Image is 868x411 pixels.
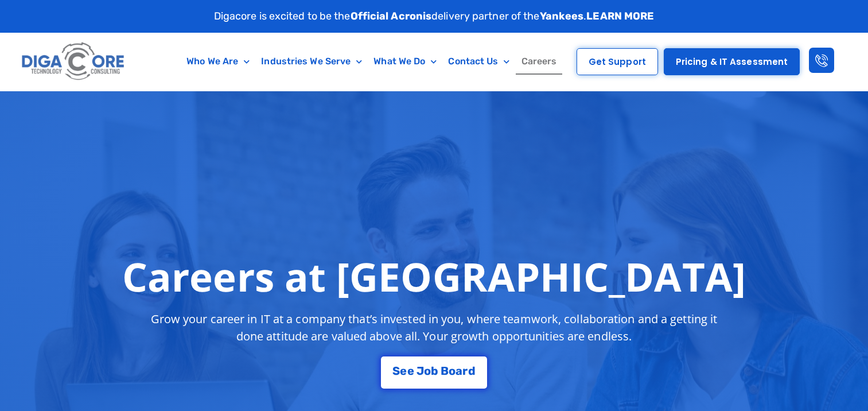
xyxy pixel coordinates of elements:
a: Get Support [577,48,658,75]
p: Digacore is excited to be the delivery partner of the . [214,9,655,24]
span: J [417,365,424,377]
h1: Careers at [GEOGRAPHIC_DATA] [122,253,746,299]
span: B [441,365,449,377]
a: Contact Us [442,48,515,75]
span: r [462,365,468,377]
a: See Job Board [381,356,486,389]
span: e [400,365,407,377]
strong: Official Acronis [351,10,432,22]
span: b [431,365,438,377]
a: Pricing & IT Assessment [664,48,800,75]
span: e [407,365,414,377]
a: Who We Are [181,48,255,75]
span: o [424,365,431,377]
a: Careers [516,48,563,75]
a: LEARN MORE [586,10,654,22]
span: a [456,365,462,377]
a: Industries We Serve [255,48,368,75]
img: Digacore logo 1 [19,38,129,85]
span: S [392,365,400,377]
span: Pricing & IT Assessment [676,57,788,66]
nav: Menu [174,48,569,75]
a: What We Do [368,48,442,75]
span: o [449,365,456,377]
span: Get Support [589,57,646,66]
p: Grow your career in IT at a company that’s invested in you, where teamwork, collaboration and a g... [141,311,728,345]
strong: Yankees [540,10,584,22]
span: d [468,365,476,377]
